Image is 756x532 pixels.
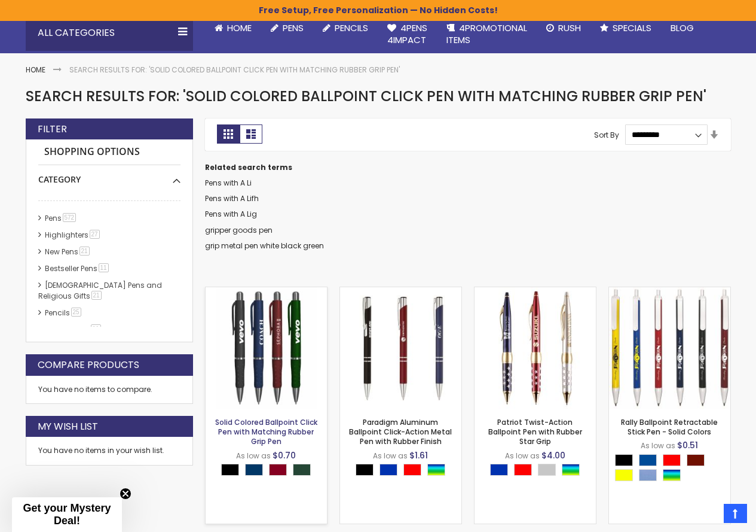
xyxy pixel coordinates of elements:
a: Pens [261,15,313,41]
div: You have no items to compare. [26,376,193,404]
div: Red [663,454,681,466]
a: Rush [537,15,590,41]
span: 11 [91,324,101,333]
div: All Categories [26,15,193,51]
a: gripper goods pen [205,225,273,235]
a: Patriot Twist-Action Ballpoint Pen with Rubber Star Grip [475,287,596,297]
span: Get your Mystery Deal! [23,502,111,527]
div: Select A Color [490,464,586,479]
span: As low as [641,440,675,451]
a: Solid Colored Ballpoint Click Pen with Matching Rubber Grip Pen [215,417,317,446]
a: Rally Ballpoint Retractable Stick Pen - Solid Colors [609,287,730,297]
a: Pens572 [42,213,81,223]
a: grip metal pen white black green [205,241,324,251]
span: Search results for: 'Solid Colored Ballpoint Click Pen with Matching Rubber Grip Pen' [26,86,706,106]
a: Specials [590,15,661,41]
a: Pencils25 [42,308,85,318]
div: Silver [538,464,556,476]
div: Black [615,454,633,466]
a: Pens with A Lifh [205,193,259,203]
dt: Related search terms [205,163,731,172]
div: Pacific Blue [639,469,657,481]
a: Home [205,15,261,41]
div: Select A Color [221,464,317,479]
a: Pens with A Li [205,178,252,188]
span: 25 [71,308,81,317]
strong: Filter [38,123,67,136]
div: Red [514,464,532,476]
div: Select A Color [356,464,451,479]
span: $4.00 [541,449,565,461]
div: Get your Mystery Deal!Close teaser [12,497,122,532]
div: Maroon [687,454,705,466]
span: 21 [91,291,102,300]
span: Pencils [335,22,368,34]
strong: Search results for: 'Solid Colored Ballpoint Click Pen with Matching Rubber Grip Pen' [69,65,400,75]
div: Red [403,464,421,476]
a: Paradigm Aluminum Ballpoint Click-Action Metal Pen with Rubber Finish [349,417,452,446]
a: Pencils [313,15,378,41]
span: 21 [79,247,90,256]
a: Patriot Twist-Action Ballpoint Pen with Rubber Star Grip [488,417,582,446]
span: $0.51 [677,439,698,451]
div: Navy Blue [245,464,263,476]
strong: Grid [217,124,240,144]
div: Blue [379,464,397,476]
div: Burgundy [269,464,287,476]
div: Yellow [615,469,633,481]
a: Pens with A Lig [205,209,257,219]
span: 4Pens 4impact [387,22,427,46]
a: Bestseller Pens11 [42,263,113,273]
a: Blog [661,15,703,41]
div: Hunter Green [293,464,311,476]
span: Rush [558,22,581,34]
a: Solid Colored Ballpoint Click Pen with Matching Rubber Grip Pen [206,287,327,297]
span: As low as [373,451,408,461]
span: As low as [236,451,271,461]
a: Rally Ballpoint Retractable Stick Pen - Solid Colors [621,417,718,437]
a: hp-featured11 [42,324,105,335]
span: $0.70 [273,449,296,461]
a: New Pens21 [42,247,94,257]
img: Paradigm Aluminum Ballpoint Click-Action Metal Pen with Rubber Finish [340,287,461,409]
div: Assorted [663,469,681,481]
button: Close teaser [120,488,131,500]
img: Rally Ballpoint Retractable Stick Pen - Solid Colors [609,287,730,409]
span: Home [227,22,252,34]
iframe: Google Customer Reviews [657,500,756,532]
a: Paradigm Aluminum Ballpoint Click-Action Metal Pen with Rubber Finish [340,287,461,297]
a: [DEMOGRAPHIC_DATA] Pens and Religious Gifts21 [38,280,162,301]
label: Sort By [594,129,619,139]
span: $1.61 [409,449,428,461]
div: Dark Blue [639,454,657,466]
div: Black [221,464,239,476]
div: Category [38,165,180,186]
span: Specials [613,22,651,34]
a: Home [26,65,45,75]
div: Select A Color [615,454,730,484]
img: Patriot Twist-Action Ballpoint Pen with Rubber Star Grip [475,287,596,409]
span: 4PROMOTIONAL ITEMS [446,22,527,46]
div: You have no items in your wish list. [38,446,180,455]
strong: Compare Products [38,358,139,372]
span: 572 [63,213,76,222]
a: 4Pens4impact [378,15,437,54]
span: 11 [99,263,109,272]
span: Blog [671,22,694,34]
a: Highlighters27 [42,230,104,240]
span: Pens [283,22,304,34]
img: Solid Colored Ballpoint Click Pen with Matching Rubber Grip Pen [206,287,327,409]
div: Assorted [562,464,580,476]
strong: My Wish List [38,420,98,433]
div: Black [356,464,374,476]
strong: Shopping Options [38,139,180,165]
span: 27 [90,230,100,239]
div: Assorted [427,464,445,476]
div: Blue [490,464,508,476]
span: As low as [505,451,540,461]
a: 4PROMOTIONALITEMS [437,15,537,54]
